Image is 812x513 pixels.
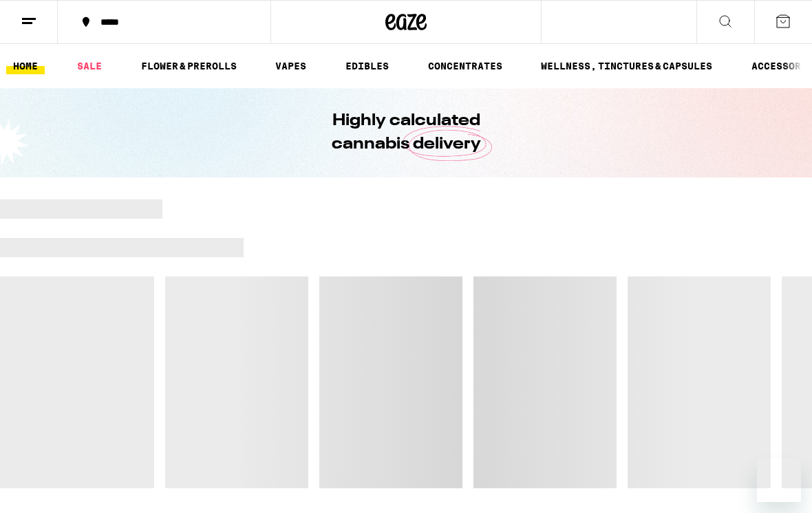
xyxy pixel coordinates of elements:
iframe: Button to launch messaging window [757,458,801,502]
a: WELLNESS, TINCTURES & CAPSULES [534,58,719,74]
a: VAPES [268,58,313,74]
a: CONCENTRATES [421,58,509,74]
a: EDIBLES [339,58,396,74]
a: FLOWER & PREROLLS [134,58,244,74]
h1: Highly calculated cannabis delivery [292,109,520,156]
a: SALE [70,58,109,74]
a: HOME [6,58,45,74]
